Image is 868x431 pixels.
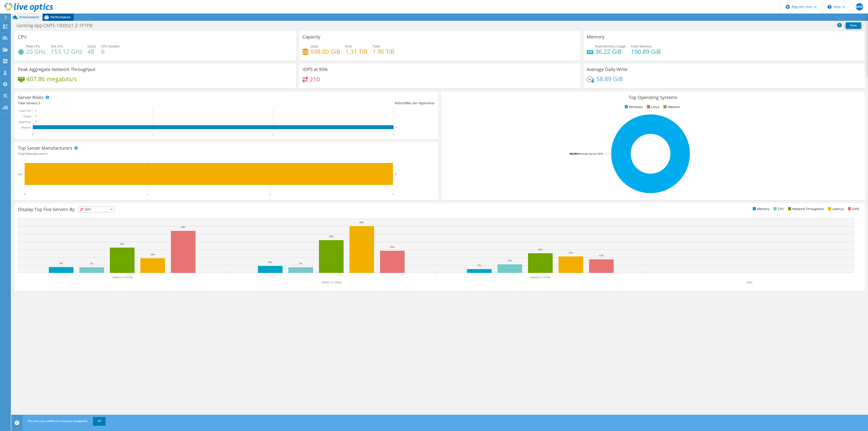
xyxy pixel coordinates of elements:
text: 3 [392,193,394,196]
text: 0 [35,115,37,117]
text: 9% [269,261,272,263]
text: 0 [35,121,37,123]
text: Guest VM [19,109,31,112]
text: 1000021-Z-1P7SB [112,276,133,279]
text: 1000021-Z-1P6SB [321,281,342,284]
span: Free [345,44,352,48]
li: Linux [646,104,659,109]
text: 7% [90,262,93,265]
span: 1 [47,152,49,156]
h3: Capacity [302,34,320,39]
li: VMware [662,104,680,109]
text: 0 [24,193,25,196]
text: Physical [21,126,31,129]
h4: 1.31 TiB [345,49,367,54]
text: 3 [395,173,396,175]
span: Peak CPU [26,44,40,48]
h4: 1.90 TiB [373,49,394,54]
text: Virtual [23,115,31,118]
text: 1000021-Z-1P7PB [530,276,551,279]
span: Environment [19,15,39,19]
span: Net CPU [51,44,63,48]
text: 3 [396,126,397,128]
h4: 407.86 megabits/s [26,76,77,81]
span: 0 [403,101,405,105]
span: This site uses cookies to track your navigation. [28,419,88,423]
h3: Memory [587,34,604,39]
text: 1 [147,193,148,196]
span: Performance [50,15,70,19]
svg: \n [828,5,832,9]
span: Peak Memory Usage [595,44,626,48]
a: OK [93,417,106,425]
text: 11% [507,259,512,262]
text: 42% [329,235,334,238]
span: 3 [38,101,40,105]
text: 3 [393,133,394,136]
a: Print [846,22,861,29]
span: MM [856,3,863,10]
h4: 48 [87,49,96,54]
text: 1 [152,133,154,136]
li: Network Throughput [787,206,824,211]
h4: 210 [310,77,320,82]
text: 5% [478,264,481,267]
span: Cores [87,44,96,48]
text: Other [746,281,752,284]
li: Latency [827,206,844,211]
span: IOPS [79,207,114,212]
div: Ratio: VMs per Hypervisor [226,101,435,106]
tspan: 100.0% [569,152,578,155]
h4: 153.12 GHz [51,49,82,54]
h1: Genting-App-CMTS-1000021-Z-1P7PB [15,23,99,28]
text: 29% [390,246,394,248]
h3: Top Operating Systems [445,95,861,100]
h4: 20 GHz [26,49,46,54]
span: Total [373,44,380,48]
text: 17% [599,254,604,257]
li: Windows [624,104,643,109]
text: 19% [150,253,155,256]
h3: Peak Aggregate Network Throughput [18,67,95,72]
h3: Top Server Manufacturers [18,146,72,151]
div: Total Servers: [18,101,226,106]
li: IOPS [847,206,859,211]
text: 2 [273,133,274,136]
text: 54% [181,226,185,228]
text: 0 [35,109,37,112]
text: Dell [18,173,23,176]
text: 25% [538,248,542,251]
li: CPU [772,206,784,211]
h4: 190.89 GiB [631,49,661,54]
h4: 58.89 GiB [596,76,623,81]
span: Used [310,44,318,48]
text: Hypervisor [19,120,31,123]
span: Total Memory [631,44,652,48]
text: 0 [32,133,33,136]
li: Memory [752,206,769,211]
text: 33% [120,242,124,245]
text: 7% [299,262,302,265]
h3: Average Daily Write [587,67,627,72]
text: 21% [568,251,573,254]
text: 2 [269,193,271,196]
h3: IOPS at 95% [302,67,328,72]
text: 8% [59,262,63,265]
span: CPU Sockets [101,44,120,48]
h4: 6 [101,49,120,54]
h4: 36.22 GiB [595,49,626,54]
h3: CPU [18,34,27,39]
tspan: Windows Server 2016 [578,152,603,155]
h4: 598.00 GiB [310,49,340,54]
text: 60% [359,221,364,224]
h3: Server Roles [18,95,44,100]
h4: Total Manufacturers: [18,151,435,156]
